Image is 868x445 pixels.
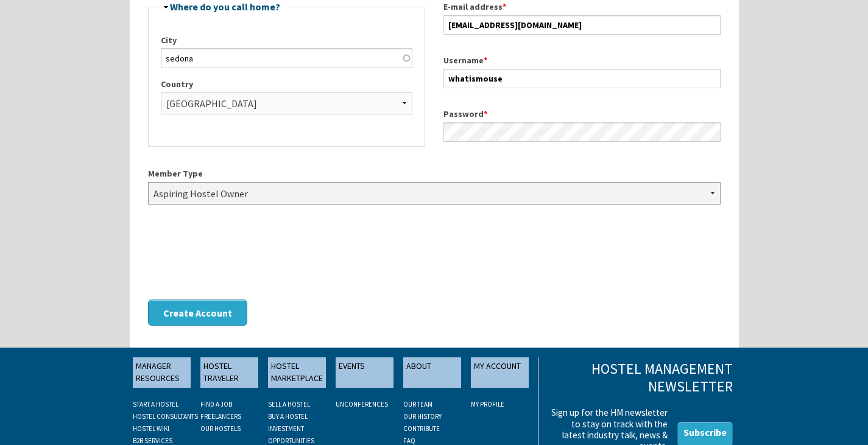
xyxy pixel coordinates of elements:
a: FAQ [403,436,415,445]
a: MANAGER RESOURCES [133,357,191,388]
h3: Hostel Management Newsletter [548,360,732,396]
label: City [161,34,412,47]
a: OUR TEAM [403,400,432,408]
a: HOSTEL CONSULTANTS [133,412,198,421]
a: OUR HISTORY [403,412,442,421]
a: CONTRIBUTE [403,424,440,433]
a: SELL A HOSTEL [268,400,310,408]
a: EVENTS [336,357,393,388]
a: MY ACCOUNT [471,357,529,388]
a: My Profile [471,400,504,408]
span: This field is required. [503,1,506,12]
a: BUY A HOSTEL [268,412,308,421]
label: Password [443,108,721,121]
a: HOSTEL MARKETPLACE [268,357,326,388]
a: UNCONFERENCES [336,400,388,408]
a: HOSTEL TRAVELER [200,357,258,388]
a: HOSTEL WIKI [133,424,169,433]
a: B2B SERVICES [133,436,172,445]
iframe: reCAPTCHA [148,233,333,281]
label: Country [161,78,412,91]
label: E-mail address [443,1,721,13]
a: START A HOSTEL [133,400,178,408]
label: Username [443,54,721,67]
a: INVESTMENT OPPORTUNITIES [268,424,314,445]
a: Where do you call home? [170,1,280,13]
label: Member Type [148,167,721,180]
a: OUR HOSTELS [200,424,241,433]
a: FREELANCERS [200,412,241,421]
button: Create Account [148,300,247,326]
span: This field is required. [484,55,487,66]
a: ABOUT [403,357,461,388]
a: FIND A JOB [200,400,232,408]
span: This field is required. [484,108,487,119]
input: A valid e-mail address. All e-mails from the system will be sent to this address. The e-mail addr... [443,15,721,35]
